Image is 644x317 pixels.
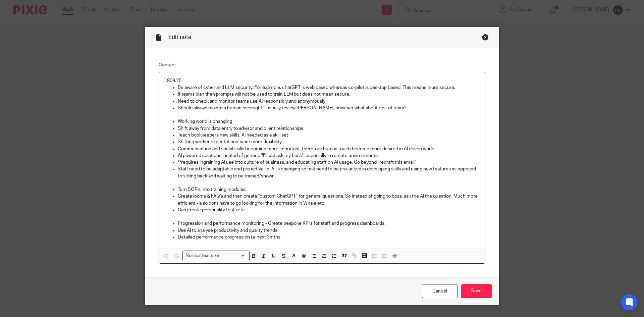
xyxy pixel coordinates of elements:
[178,193,480,207] p: Create looms & FAQ's and then create "custom ChatGPT" for general questions. So instead of going ...
[422,284,458,299] a: Cancel
[178,234,480,241] p: Detailed performance progression i.e next 3mths
[178,125,480,132] p: Shift away from data entry to advisor and client relationships
[178,105,480,111] p: Should always maintain human oversight: I usually review [PERSON_NAME], however what about rest o...
[178,84,480,91] p: Be aware of cyber and LLM security. For example, chatGPT is web based whereas co-pilot is desktop...
[178,152,480,159] p: AI powered solutions insetad of generic "I'll just ask my boss", especially in remote environments
[182,251,250,261] div: Search for option
[221,252,246,259] input: Search for option
[178,146,480,152] p: Communication and social skills becoming more important, therefore human touch become more desire...
[178,98,480,105] p: Need to check and monitor teams use AI responsibly and anonymously
[178,159,480,166] p: **requires ingraining AI use into culture of business, and educating staff on AI usage. Go beyond...
[178,91,480,98] p: If teams plan then prompts will not be used to train LLM but does not mean secure.
[178,166,480,179] p: Staff need to be adaptable and pro active i.e. AI is changing so fast need to be pro-active in de...
[178,186,480,193] p: Turn SOP's into training modules.
[461,284,492,299] input: Save
[178,132,480,139] p: Teach bookkeepers new skills, AI needed as a skill set
[178,118,480,125] p: Working world is changing
[178,220,480,227] p: Progression and performance monitoring - Create bespoke KPI's for staff and progress dashboards.
[178,139,480,145] p: Shifting worker expectations: want more flexibility
[168,35,191,40] span: Edit note
[178,207,480,213] p: Can create personality tests etc.
[164,77,480,84] p: 1809.25
[178,227,480,234] p: Use AI to analyse productivity and quality trends
[184,252,221,259] span: Normal text size
[482,34,489,41] div: Close this dialog window
[159,62,485,68] label: Content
